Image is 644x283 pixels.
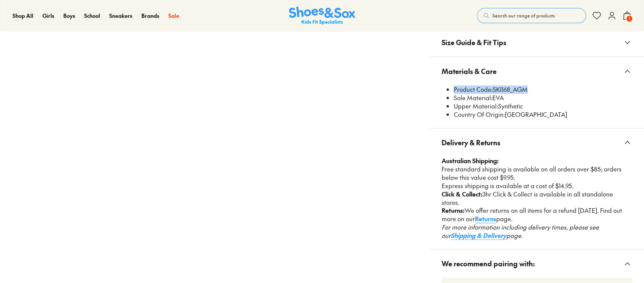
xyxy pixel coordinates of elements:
button: Delivery & Returns [429,128,644,157]
a: Returns [475,214,496,223]
a: Boys [63,12,75,20]
span: We recommend pairing with: [442,252,535,275]
p: We offer returns on all items for a refund [DATE]. Find out more on our page. [442,206,632,223]
span: Product Code: [454,85,493,93]
span: Shop All [13,12,33,19]
a: Girls [42,12,54,20]
a: School [84,12,100,20]
span: Girls [42,12,54,19]
span: Sale [168,12,179,19]
span: Size Guide & Fit Tips [442,31,506,53]
button: Size Guide & Fit Tips [429,28,644,57]
li: Synthetic [454,102,632,110]
span: Search our range of products [492,12,555,19]
span: Sneakers [109,12,132,19]
a: Brands [141,12,159,20]
a: Shop All [13,12,33,20]
button: 1 [622,7,631,24]
a: Shoes & Sox [289,6,356,25]
img: SNS_Logo_Responsive.svg [289,6,356,25]
strong: Returns: [442,206,465,214]
span: School [84,12,100,19]
span: Boys [63,12,75,19]
em: page. [506,231,523,239]
strong: Australian Shipping: [442,156,499,165]
em: For more information including delivery times, please see our [442,223,599,239]
button: We recommend pairing with: [429,249,644,278]
p: 3hr Click & Collect is available in all standalone stores. [442,190,632,207]
button: Materials & Care [429,57,644,85]
span: Sole Material: [454,93,492,102]
p: Free standard shipping is available on all orders over $85; orders below this value cost $9.95. E... [442,157,632,190]
span: Materials & Care [442,60,497,82]
a: Sneakers [109,12,132,20]
a: Shipping & Delivery [451,231,506,239]
span: Upper Material: [454,102,498,110]
span: Country Of Origin: [454,110,505,118]
li: [GEOGRAPHIC_DATA] [454,110,632,119]
a: Sale [168,12,179,20]
li: EVA [454,94,632,102]
span: Brands [141,12,159,19]
li: SKI168_AGM [454,85,632,94]
button: Search our range of products [477,8,586,23]
strong: Click & Collect: [442,190,483,198]
span: 1 [625,15,633,22]
span: Delivery & Returns [442,131,500,154]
